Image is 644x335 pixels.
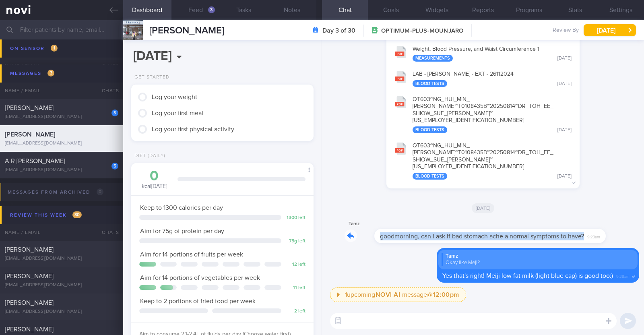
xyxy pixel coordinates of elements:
div: 11 left [285,285,305,291]
div: Chats [91,83,123,99]
div: 1300 left [285,215,305,221]
div: 12 left [285,262,305,268]
span: A R [PERSON_NAME] [5,158,65,164]
div: Okay like Meji? [442,260,634,266]
div: Blood Tests [413,126,447,133]
button: [DATE] [584,24,636,36]
div: Blood Tests [413,173,447,180]
div: QT603~NG_ HUI_ MIN_ [PERSON_NAME]~T0108435B~20250814~DR_ TOH_ EE_ SHIOW_ SUE_ [PERSON_NAME]~[US_E... [413,96,572,133]
span: [PERSON_NAME] [5,326,54,333]
div: 3 [208,6,215,13]
span: 3 [47,70,54,77]
span: [PERSON_NAME] [5,105,54,111]
span: Keep to 1300 calories per day [140,205,223,211]
div: [DATE] [557,81,572,87]
strong: Day 3 of 30 [322,27,355,35]
button: LAB - [PERSON_NAME] - EXT - 26112024 Blood Tests [DATE] [390,66,576,91]
button: QT603~NG_HUI_MIN_[PERSON_NAME]~T0108435B~20250814~DR_TOH_EE_SHIOW_SUE_[PERSON_NAME]~[US_EMPLOYER_... [390,91,576,137]
div: [DATE] [557,174,572,180]
span: [PERSON_NAME] [5,246,54,253]
div: 5 [111,163,118,170]
span: OPTIMUM-PLUS-MOUNJARO [381,27,463,35]
div: [DATE] [557,56,572,62]
button: QT603~NG_HUI_MIN_[PERSON_NAME]~T0108435B~20250814~DR_TOH_EE_SHIOW_SUE_[PERSON_NAME]~[US_EMPLOYER_... [390,137,576,184]
span: 0 [97,188,103,195]
div: [EMAIL_ADDRESS][DOMAIN_NAME] [5,141,118,147]
div: Chats [91,224,123,240]
div: Weight, Blood Pressure, and Waist Circumference 1 [413,46,572,62]
span: [PERSON_NAME] [5,273,54,279]
div: Tamz [345,219,600,229]
span: [PERSON_NAME] [149,26,224,35]
button: 1upcomingNOVI AI message@12:00pm [330,287,466,302]
div: [EMAIL_ADDRESS][DOMAIN_NAME] [5,114,118,120]
div: [EMAIL_ADDRESS][DOMAIN_NAME] [5,256,118,262]
div: Messages from Archived [6,187,105,198]
div: LAB - [PERSON_NAME] - EXT - 26112024 [413,71,572,87]
div: Blood Tests [413,80,447,87]
span: [PERSON_NAME] [5,300,54,306]
div: Review this week [8,210,84,221]
span: Yes that's right! Meiji low fat milk (light blue cap) is good too:) [442,273,613,279]
span: 9:28am [616,272,630,279]
span: [PERSON_NAME] [5,131,55,138]
div: 2 left [285,308,305,314]
span: Aim for 14 portions of vegetables per week [140,275,260,281]
span: Review By [553,27,579,34]
span: [DATE] [472,203,495,213]
span: Aim for 75g of protein per day [140,228,224,234]
div: 75 g left [285,238,305,244]
div: 3 [111,110,118,116]
div: [EMAIL_ADDRESS][DOMAIN_NAME] [5,309,118,315]
div: Measurements [413,55,453,62]
span: Aim for 14 portions of fruits per week [140,251,243,258]
div: Get Started [131,74,169,81]
div: kcal [DATE] [139,169,169,190]
div: [EMAIL_ADDRESS][DOMAIN_NAME] [5,52,118,58]
div: QT603~NG_ HUI_ MIN_ [PERSON_NAME]~T0108435B~20250814~DR_ TOH_ EE_ SHIOW_ SUE_ [PERSON_NAME]~[US_E... [413,143,572,180]
div: Tamz [442,253,634,260]
div: Diet (Daily) [131,153,165,159]
span: Keep to 2 portions of fried food per week [140,298,256,304]
strong: 12:00pm [433,292,459,298]
div: [EMAIL_ADDRESS][DOMAIN_NAME] [5,167,118,173]
button: Weight, Blood Pressure, and Waist Circumference 1 Measurements [DATE] [390,41,576,66]
div: [DATE] [557,127,572,133]
strong: NOVI AI [376,292,400,298]
div: Messages [8,68,56,79]
span: 30 [72,211,82,218]
div: 0 [139,169,169,183]
div: [EMAIL_ADDRESS][DOMAIN_NAME] [5,282,118,288]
